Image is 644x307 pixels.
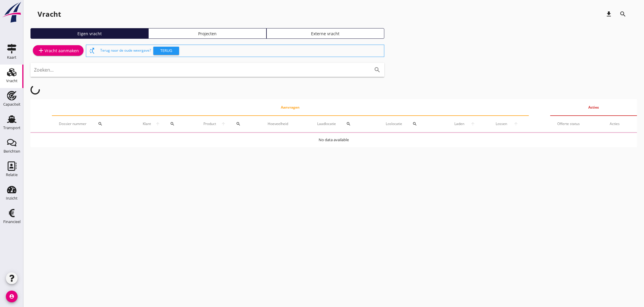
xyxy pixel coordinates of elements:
[412,122,417,126] i: search
[510,122,521,126] i: arrow_upward
[38,47,79,54] div: Vracht aanmaken
[38,9,61,19] div: Vracht
[605,11,612,18] i: download
[34,65,364,75] input: Zoeken...
[7,55,16,59] div: Kaart
[30,133,637,147] td: No data available
[557,121,596,126] div: Offerte status
[374,66,381,73] i: search
[30,28,148,39] a: Eigen vracht
[156,48,177,54] div: Terug
[33,45,84,56] a: Vracht aanmaken
[619,11,626,18] i: search
[100,45,382,57] div: Terug naar de oude weergave?
[268,121,303,126] div: Hoeveelheid
[89,47,96,54] i: switch_access_shortcut
[6,173,18,177] div: Relatie
[468,122,478,126] i: arrow_upward
[317,117,372,131] div: Laadlocatie
[386,117,437,131] div: Loslocatie
[346,122,351,126] i: search
[38,47,45,54] i: add
[4,149,20,153] div: Berichten
[451,121,468,126] span: Laden
[52,99,529,116] th: Aanvragen
[153,122,162,126] i: arrow_upward
[151,31,264,37] div: Projecten
[550,99,637,116] th: Acties
[3,102,21,106] div: Capaciteit
[170,122,175,126] i: search
[33,31,146,37] div: Eigen vracht
[3,220,21,224] div: Financieel
[148,28,266,39] a: Projecten
[236,122,241,126] i: search
[59,117,126,131] div: Dossier nummer
[492,121,510,126] span: Lossen
[6,79,18,83] div: Vracht
[3,126,21,130] div: Transport
[266,28,384,39] a: Externe vracht
[6,196,18,200] div: Inzicht
[1,1,22,23] img: logo-small.a267ee39.svg
[153,47,179,55] button: Terug
[98,122,103,126] i: search
[269,31,382,37] div: Externe vracht
[140,121,153,126] span: Klant
[610,121,630,126] div: Acties
[201,121,218,126] span: Product
[6,291,18,302] i: account_circle
[218,122,228,126] i: arrow_upward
